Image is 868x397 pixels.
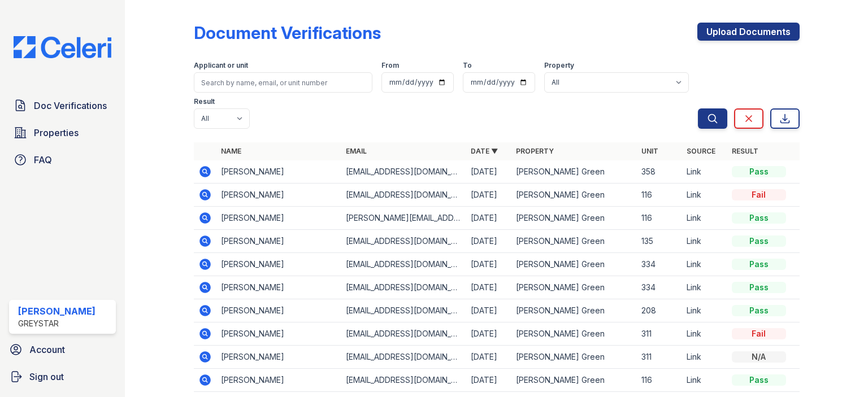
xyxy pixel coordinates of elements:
[471,147,498,155] a: Date ▼
[466,299,511,322] td: [DATE]
[341,207,466,230] td: [PERSON_NAME][EMAIL_ADDRESS][DOMAIN_NAME]
[732,212,786,224] div: Pass
[5,365,120,388] a: Sign out
[732,259,786,270] div: Pass
[682,346,727,369] td: Link
[29,370,64,383] span: Sign out
[682,160,727,184] td: Link
[637,322,682,346] td: 311
[216,230,341,253] td: [PERSON_NAME]
[637,160,682,184] td: 358
[466,253,511,276] td: [DATE]
[466,207,511,230] td: [DATE]
[194,72,372,93] input: Search by name, email, or unit number
[216,346,341,369] td: [PERSON_NAME]
[637,207,682,230] td: 116
[463,61,472,70] label: To
[466,230,511,253] td: [DATE]
[682,230,727,253] td: Link
[341,253,466,276] td: [EMAIL_ADDRESS][DOMAIN_NAME]
[194,61,248,70] label: Applicant or unit
[381,61,399,70] label: From
[216,184,341,207] td: [PERSON_NAME]
[511,184,636,207] td: [PERSON_NAME] Green
[5,338,120,361] a: Account
[5,36,120,58] img: CE_Logo_Blue-a8612792a0a2168367f1c8372b55b34899dd931a85d93a1a3d3e32e68fde9ad4.png
[732,147,758,155] a: Result
[732,305,786,316] div: Pass
[732,328,786,339] div: Fail
[682,253,727,276] td: Link
[511,276,636,299] td: [PERSON_NAME] Green
[732,374,786,386] div: Pass
[637,276,682,299] td: 334
[466,160,511,184] td: [DATE]
[732,189,786,200] div: Fail
[216,299,341,322] td: [PERSON_NAME]
[511,207,636,230] td: [PERSON_NAME] Green
[511,299,636,322] td: [PERSON_NAME] Green
[194,97,215,106] label: Result
[682,322,727,346] td: Link
[511,322,636,346] td: [PERSON_NAME] Green
[466,346,511,369] td: [DATE]
[9,94,116,117] a: Doc Verifications
[511,346,636,369] td: [PERSON_NAME] Green
[341,160,466,184] td: [EMAIL_ADDRESS][DOMAIN_NAME]
[516,147,554,155] a: Property
[637,369,682,392] td: 116
[682,369,727,392] td: Link
[466,322,511,346] td: [DATE]
[216,207,341,230] td: [PERSON_NAME]
[9,121,116,144] a: Properties
[341,322,466,346] td: [EMAIL_ADDRESS][DOMAIN_NAME]
[18,318,96,329] div: Greystar
[732,282,786,293] div: Pass
[544,61,574,70] label: Property
[216,369,341,392] td: [PERSON_NAME]
[216,253,341,276] td: [PERSON_NAME]
[34,126,79,139] span: Properties
[511,230,636,253] td: [PERSON_NAME] Green
[511,160,636,184] td: [PERSON_NAME] Green
[221,147,241,155] a: Name
[341,184,466,207] td: [EMAIL_ADDRESS][DOMAIN_NAME]
[682,276,727,299] td: Link
[466,369,511,392] td: [DATE]
[18,304,96,318] div: [PERSON_NAME]
[216,276,341,299] td: [PERSON_NAME]
[34,99,107,112] span: Doc Verifications
[732,166,786,177] div: Pass
[216,322,341,346] td: [PERSON_NAME]
[216,160,341,184] td: [PERSON_NAME]
[682,299,727,322] td: Link
[346,147,367,155] a: Email
[687,147,715,155] a: Source
[341,346,466,369] td: [EMAIL_ADDRESS][DOMAIN_NAME]
[341,276,466,299] td: [EMAIL_ADDRESS][DOMAIN_NAME]
[466,276,511,299] td: [DATE]
[341,369,466,392] td: [EMAIL_ADDRESS][DOMAIN_NAME]
[697,23,800,41] a: Upload Documents
[732,235,786,247] div: Pass
[34,153,52,167] span: FAQ
[637,184,682,207] td: 116
[682,207,727,230] td: Link
[637,253,682,276] td: 334
[637,230,682,253] td: 135
[682,184,727,207] td: Link
[637,299,682,322] td: 208
[637,346,682,369] td: 311
[511,253,636,276] td: [PERSON_NAME] Green
[341,299,466,322] td: [EMAIL_ADDRESS][DOMAIN_NAME]
[29,343,65,356] span: Account
[732,351,786,363] div: N/A
[466,184,511,207] td: [DATE]
[341,230,466,253] td: [EMAIL_ADDRESS][DOMAIN_NAME]
[641,147,658,155] a: Unit
[511,369,636,392] td: [PERSON_NAME] Green
[194,23,381,43] div: Document Verifications
[9,149,116,171] a: FAQ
